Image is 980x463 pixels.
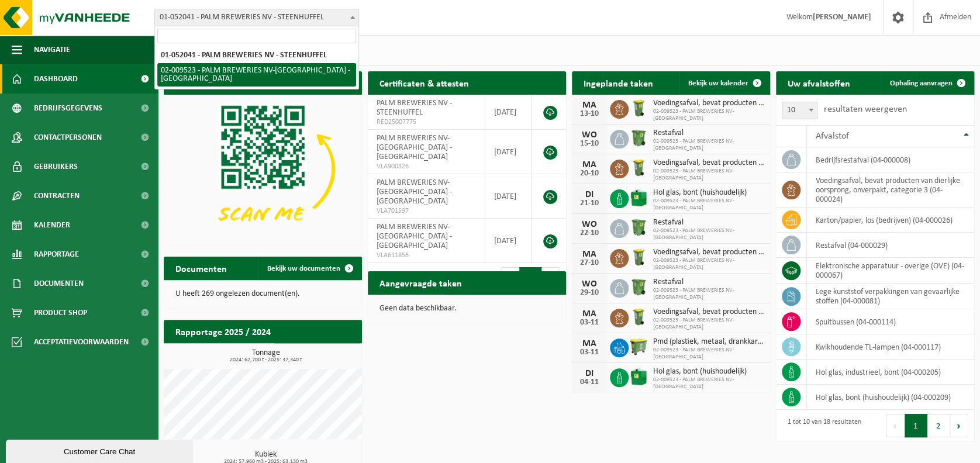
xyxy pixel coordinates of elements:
div: DI [578,190,601,199]
iframe: chat widget [6,437,195,463]
td: spuitbussen (04-000114) [807,309,974,334]
h2: Uw afvalstoffen [776,71,862,94]
span: Product Shop [34,298,87,327]
span: Voedingsafval, bevat producten van dierlijke oorsprong, onverpakt, categorie 3 [653,307,764,317]
img: WB-0660-HPE-GN-50 [629,337,648,357]
span: 2024: 62,700 t - 2025: 37,340 t [170,357,362,363]
span: 02-009523 - PALM BREWERIES NV-[GEOGRAPHIC_DATA] [653,198,764,212]
span: PALM BREWERIES NV-[GEOGRAPHIC_DATA] - [GEOGRAPHIC_DATA] [377,178,452,206]
button: Next [950,414,968,437]
td: [DATE] [485,219,532,263]
td: [DATE] [485,95,532,130]
div: 20-10 [578,170,601,178]
span: Afvalstof [816,132,849,141]
span: 02-009523 - PALM BREWERIES NV-[GEOGRAPHIC_DATA] [653,227,764,241]
h2: Ingeplande taken [572,71,665,94]
div: MA [578,339,601,348]
div: MA [578,250,601,259]
span: VLA611856 [377,251,476,260]
div: 27-10 [578,259,601,267]
div: DI [578,369,601,378]
p: U heeft 269 ongelezen document(en). [175,290,350,298]
div: 21-10 [578,199,601,208]
img: CR-BU-1C-4000-MET-03 [629,367,648,386]
span: PALM BREWERIES NV - STEENHUFFEL [377,99,452,117]
div: WO [578,130,601,140]
img: CR-BU-1C-4000-MET-03 [629,188,648,208]
td: [DATE] [485,130,532,174]
span: 10 [782,102,817,119]
span: Restafval [653,218,764,227]
img: WB-0370-HPE-GN-50 [629,128,648,148]
h2: Rapportage 2025 / 2024 [164,320,282,343]
span: Ophaling aanvragen [890,80,953,87]
span: VLA900326 [377,162,476,171]
span: 02-009523 - PALM BREWERIES NV-[GEOGRAPHIC_DATA] [653,168,764,182]
div: WO [578,220,601,229]
span: Contracten [34,181,80,210]
label: resultaten weergeven [823,105,906,114]
td: kwikhoudende TL-lampen (04-000117) [807,334,974,360]
button: 1 [905,414,927,437]
h2: Documenten [164,257,239,279]
span: 01-052041 - PALM BREWERIES NV - STEENHUFFEL [154,9,359,26]
span: 02-009523 - PALM BREWERIES NV-[GEOGRAPHIC_DATA] [653,376,764,391]
span: Voedingsafval, bevat producten van dierlijke oorsprong, onverpakt, categorie 3 [653,158,764,168]
span: 02-009523 - PALM BREWERIES NV-[GEOGRAPHIC_DATA] [653,108,764,122]
td: bedrijfsrestafval (04-000008) [807,147,974,172]
span: Acceptatievoorwaarden [34,327,129,357]
td: voedingsafval, bevat producten van dierlijke oorsprong, onverpakt, categorie 3 (04-000024) [807,172,974,208]
strong: [PERSON_NAME] [813,13,871,22]
span: Documenten [34,269,84,298]
span: Voedingsafval, bevat producten van dierlijke oorsprong, onverpakt, categorie 3 [653,248,764,257]
span: Rapportage [34,240,79,269]
div: 03-11 [578,319,601,327]
td: lege kunststof verpakkingen van gevaarlijke stoffen (04-000081) [807,284,974,309]
span: Voedingsafval, bevat producten van dierlijke oorsprong, onverpakt, categorie 3 [653,99,764,108]
span: VLA701597 [377,206,476,216]
span: PALM BREWERIES NV-[GEOGRAPHIC_DATA] - [GEOGRAPHIC_DATA] [377,134,452,161]
li: 02-009523 - PALM BREWERIES NV-[GEOGRAPHIC_DATA] - [GEOGRAPHIC_DATA] [157,63,356,87]
div: 29-10 [578,289,601,297]
span: Kalender [34,210,70,240]
span: 02-009523 - PALM BREWERIES NV-[GEOGRAPHIC_DATA] [653,257,764,271]
span: Bekijk uw kalender [688,80,748,87]
span: 10 [782,102,817,119]
h2: Certificaten & attesten [368,71,481,94]
h3: Tonnage [170,349,362,363]
td: [DATE] [485,174,532,219]
span: 02-009523 - PALM BREWERIES NV-[GEOGRAPHIC_DATA] [653,138,764,152]
a: Bekijk uw kalender [679,71,769,95]
td: karton/papier, los (bedrijven) (04-000026) [807,208,974,233]
div: 1 tot 10 van 18 resultaten [782,413,861,438]
span: 02-009523 - PALM BREWERIES NV-[GEOGRAPHIC_DATA] [653,317,764,331]
div: MA [578,160,601,170]
span: Hol glas, bont (huishoudelijk) [653,188,764,198]
td: hol glas, industrieel, bont (04-000205) [807,360,974,385]
button: Previous [886,414,905,437]
img: WB-0370-HPE-GN-50 [629,217,648,237]
img: Download de VHEPlus App [164,95,362,243]
a: Bekijk rapportage [275,343,361,366]
img: WB-0140-HPE-GN-50 [629,158,648,178]
span: Dashboard [34,64,78,94]
p: Geen data beschikbaar. [379,305,554,313]
button: 2 [927,414,950,437]
a: Ophaling aanvragen [881,71,973,95]
td: restafval (04-000029) [807,233,974,258]
div: 22-10 [578,229,601,237]
div: MA [578,309,601,319]
span: Restafval [653,278,764,287]
div: 03-11 [578,348,601,357]
span: Restafval [653,129,764,138]
td: elektronische apparatuur - overige (OVE) (04-000067) [807,258,974,284]
li: 01-052041 - PALM BREWERIES NV - STEENHUFFEL [157,48,356,63]
img: WB-0140-HPE-GN-50 [629,247,648,267]
img: WB-0370-HPE-GN-50 [629,277,648,297]
span: Bedrijfsgegevens [34,94,102,123]
span: Gebruikers [34,152,78,181]
span: PALM BREWERIES NV-[GEOGRAPHIC_DATA] - [GEOGRAPHIC_DATA] [377,223,452,250]
span: 02-009523 - PALM BREWERIES NV-[GEOGRAPHIC_DATA] [653,287,764,301]
a: Bekijk uw documenten [258,257,361,280]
